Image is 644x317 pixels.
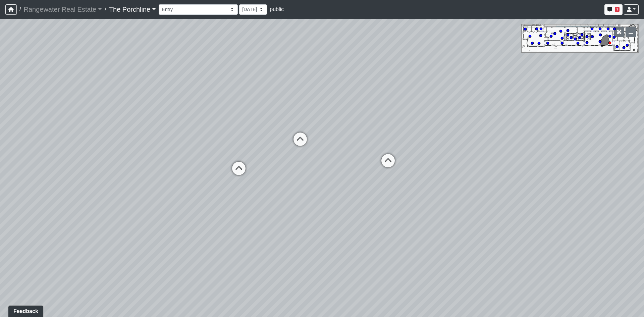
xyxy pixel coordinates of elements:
[604,4,623,15] button: 7
[615,7,620,12] span: 7
[17,3,23,16] span: /
[102,3,109,16] span: /
[270,6,284,12] span: public
[109,3,156,16] a: The Porchline
[5,304,45,317] iframe: Ybug feedback widget
[23,3,102,16] a: Rangewater Real Estate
